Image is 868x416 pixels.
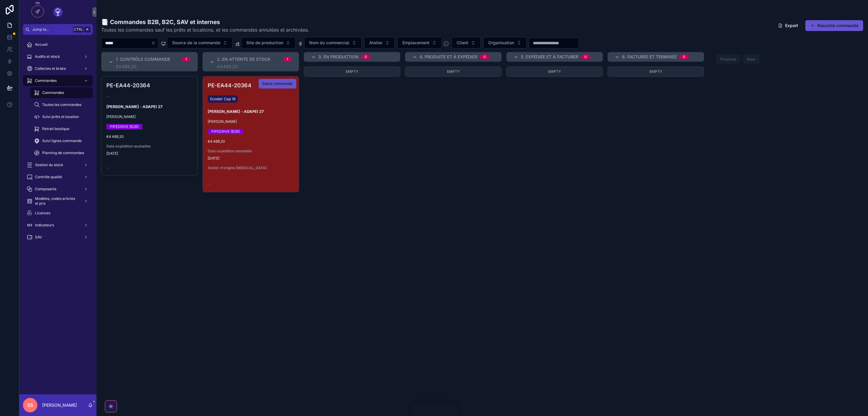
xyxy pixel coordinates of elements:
a: Toutes les commandes [30,99,93,110]
span: [PERSON_NAME] [106,114,136,119]
span: 3. En production [318,54,359,60]
span: Toutes les commandes [42,102,81,107]
span: 4. Produite et à expédier [420,54,477,60]
button: Select Button [364,37,395,48]
span: Empty [649,69,662,74]
a: Suivi lignes commande [30,135,93,146]
div: PIPEDRIVE (B2B) [110,124,139,129]
span: SS [27,402,33,409]
a: Modèles, codes articles et prix [23,196,93,206]
button: Export [773,20,803,31]
button: Select Button [451,37,481,48]
img: App logo [53,7,63,17]
div: €4 489,20 [217,64,292,69]
span: Jump to... [32,27,71,32]
div: 0 [365,54,367,59]
div: scrollable content [19,35,96,250]
span: K [85,27,90,32]
span: [DATE] [208,156,294,161]
div: 0 [483,54,486,59]
span: [PERSON_NAME] [208,119,237,124]
h3: [PERSON_NAME] - ADAPEI 27 [106,104,193,110]
span: Commandes [35,78,57,83]
span: €4 489,20 [208,139,294,144]
h1: 📑 Commandes B2B, B2C, SAV et internes [101,18,309,26]
span: -- [106,94,110,99]
span: Empty [346,69,358,74]
span: Collectes et broke [35,66,66,71]
button: Select Button [483,37,527,48]
span: Organisation [488,40,514,46]
a: Commandes [30,87,93,98]
a: Suivi prêts et location [30,111,93,122]
a: PE-EA44-20364--[PERSON_NAME] - ADAPEI 27[PERSON_NAME]PIPEDRIVE (B2B)€4 489,20Date expédition souh... [101,76,198,175]
a: Contrôle qualité [23,172,93,182]
span: Planning de commandes [42,151,84,155]
h4: PE-EA44-20364 [208,81,294,89]
span: Gestion du stock [35,163,63,167]
span: Toutes les commandes sauf les prêts et locations, et les commandes annulées et archivées. [101,26,309,33]
span: Suivi lignes commande [42,138,82,143]
span: Nom du commercial [309,40,349,46]
a: PE-EA44-20364Ecodair Cap 18[PERSON_NAME] - ADAPEI 27[PERSON_NAME]PIPEDRIVE (B2B)€4 489,20Date exp... [203,76,299,192]
button: Statut commande [259,79,296,88]
h4: PE-EA44-20364 [106,81,193,89]
div: PIPEDRIVE (B2B) [211,129,240,134]
span: Licences [35,211,50,216]
a: Licences [23,208,93,219]
button: Select Button [241,37,296,48]
span: €4 489,20 [106,134,193,139]
div: €4 489,20 [116,64,190,69]
span: 5. Expédiée et à facturer [521,54,578,60]
span: SAV [35,235,42,240]
a: Accueil [23,39,93,50]
button: Nouvelle commande [805,20,863,31]
span: 6. Facturée et terminée [622,54,677,60]
span: Statut commande [262,81,293,86]
span: 1. Contrôle Commande [116,56,170,62]
a: Retrait boutique [30,123,93,134]
div: 1 [185,57,187,62]
div: 0 [683,54,685,59]
a: Indicateurs [23,220,93,231]
span: Date expédition souhaitée [208,149,294,154]
span: Composants [35,187,56,191]
span: Ctrl [73,26,84,33]
h3: [PERSON_NAME] - ADAPEI 27 [208,109,294,114]
span: -- [106,166,110,170]
span: Atelier d'origine [MEDICAL_DATA] [208,166,294,170]
span: Contrôle qualité [35,175,62,179]
span: Atelier [369,40,382,46]
span: Commandes [42,90,64,95]
a: Composants [23,184,93,194]
button: Select Button [167,37,233,48]
span: Indicateurs [35,223,54,228]
span: Empty [447,69,460,74]
span: [DATE] [106,151,193,156]
a: Collectes et broke [23,63,93,74]
span: Empty [548,69,561,74]
span: Audits et stock [35,54,60,59]
span: Site de production [246,40,283,46]
a: Gestion du stock [23,160,93,170]
a: SAV [23,232,93,243]
div: 1 [287,57,288,62]
span: Retrait boutique [42,126,69,131]
a: Commandes [23,75,93,86]
span: Emplacement [402,40,429,46]
span: 2. En attente de stock [217,56,271,62]
div: 0 [584,54,587,59]
button: Jump to...CtrlK [23,24,93,35]
span: -- [208,182,211,187]
a: Audits et stock [23,51,93,62]
button: Select Button [304,37,362,48]
span: Suivi prêts et location [42,114,79,119]
button: Select Button [397,37,442,48]
span: Ecodair Cap 18 [210,97,235,101]
button: Clear [151,41,158,45]
p: [PERSON_NAME] [42,402,77,408]
a: Planning de commandes [30,147,93,158]
span: Accueil [35,42,48,47]
span: Modèles, codes articles et prix [35,196,79,206]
